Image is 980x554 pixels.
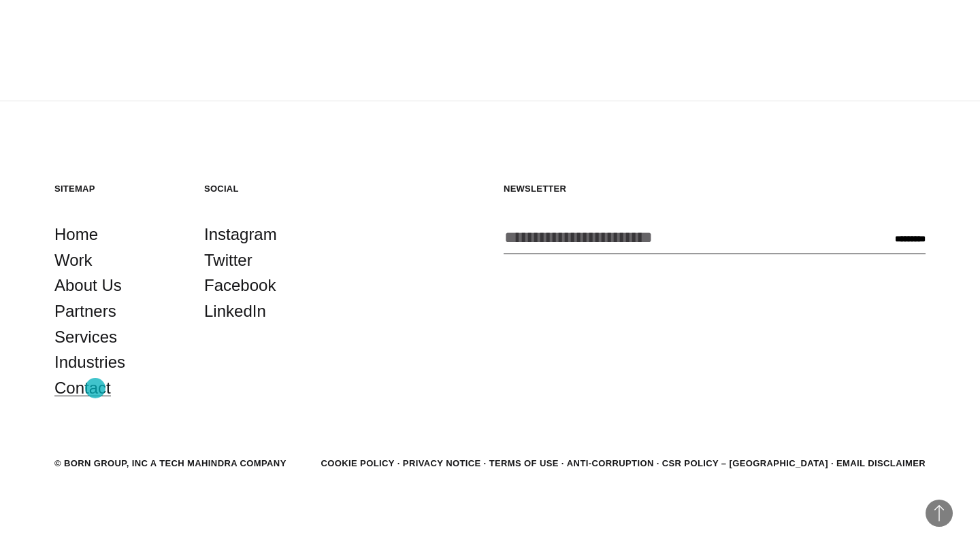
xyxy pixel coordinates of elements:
a: Services [54,324,117,350]
a: About Us [54,273,122,298]
button: Back to Top [926,500,953,527]
a: Cookie Policy [321,458,394,468]
a: Terms of Use [489,458,559,468]
a: Email Disclaimer [836,458,926,468]
a: Partners [54,298,116,324]
a: LinkedIn [204,298,266,324]
a: Privacy Notice [403,458,481,468]
a: CSR POLICY – [GEOGRAPHIC_DATA] [662,458,828,468]
a: Work [54,247,93,273]
a: Facebook [204,273,276,298]
a: Industries [54,349,125,375]
a: Twitter [204,247,252,273]
a: Contact [54,375,111,401]
a: Instagram [204,222,277,247]
div: © BORN GROUP, INC A Tech Mahindra Company [54,457,287,470]
h5: Newsletter [504,183,926,194]
h5: Sitemap [54,183,177,194]
h5: Social [204,183,327,194]
a: Home [54,222,98,247]
a: Anti-Corruption [567,458,654,468]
